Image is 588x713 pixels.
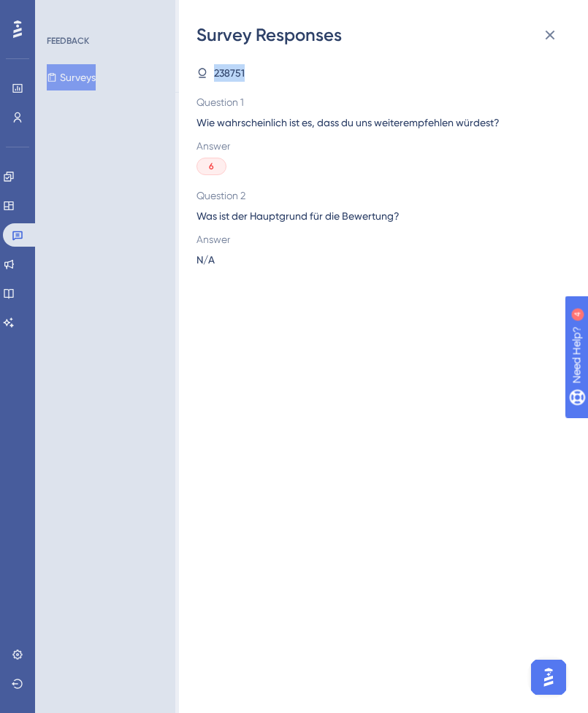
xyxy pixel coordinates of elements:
[196,23,570,47] div: Survey Responses
[196,187,559,204] span: Question 2
[196,114,559,131] span: Wie wahrscheinlich ist es, dass du uns weiterempfehlen würdest?
[34,4,91,21] span: Need Help?
[527,655,570,699] iframe: UserGuiding AI Assistant Launcher
[214,64,245,82] span: 238751
[196,93,559,111] span: Question 1
[196,137,559,155] span: Answer
[196,231,559,248] span: Answer
[196,207,559,225] span: Was ist der Hauptgrund für die Bewertung?
[196,251,215,269] span: N/A
[102,7,106,19] div: 4
[209,161,214,172] span: 6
